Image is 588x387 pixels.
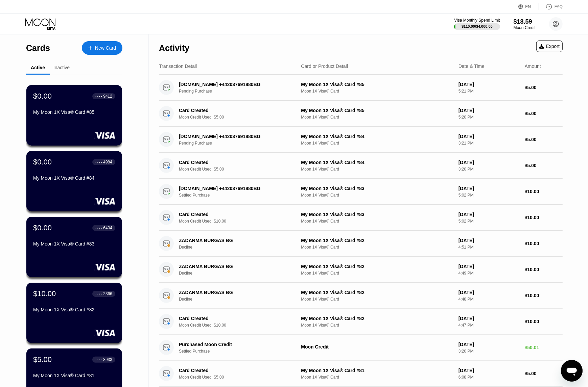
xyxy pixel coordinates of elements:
div: Settled Purchase [179,349,302,354]
div: My Moon 1X Visa® Card #83 [301,186,453,191]
div: $5.00 [525,371,563,376]
div: Pending Purchase [179,141,302,146]
div: Purchased Moon Credit [179,342,293,347]
div: $10.00 [33,289,56,298]
div: Card Created [179,316,293,321]
div: $18.59 [514,18,536,25]
div: [DATE] [458,212,519,217]
div: Moon 1X Visa® Card [301,193,453,198]
div: [DOMAIN_NAME] +442037691880BGPending PurchaseMy Moon 1X Visa® Card #84Moon 1X Visa® Card[DATE]3:2... [159,127,563,153]
div: EN [518,3,539,10]
div: 4:47 PM [458,323,519,328]
div: [DATE] [458,316,519,321]
div: Moon 1X Visa® Card [301,245,453,250]
div: 6404 [103,226,112,230]
div: Moon 1X Visa® Card [301,271,453,276]
div: Inactive [53,65,70,70]
div: 5:21 PM [458,89,519,94]
div: [DATE] [458,368,519,373]
div: My Moon 1X Visa® Card #81 [301,368,453,373]
div: [DATE] [458,82,519,87]
div: $5.00 [525,163,563,168]
div: Export [539,44,560,49]
div: ZADARMA BURGAS BG [179,290,293,295]
div: Moon Credit Used: $5.00 [179,115,302,120]
div: Moon Credit Used: $10.00 [179,219,302,224]
div: [DATE] [458,186,519,191]
div: ● ● ● ● [95,95,102,97]
div: $5.00 [33,355,52,364]
div: [DATE] [458,160,519,165]
iframe: Button to launch messaging window [561,360,583,382]
div: My Moon 1X Visa® Card #81 [33,373,115,378]
div: Card CreatedMoon Credit Used: $10.00My Moon 1X Visa® Card #83Moon 1X Visa® Card[DATE]5:02 PM$10.00 [159,205,563,231]
div: My Moon 1X Visa® Card #85 [301,108,453,113]
div: My Moon 1X Visa® Card #84 [301,134,453,139]
div: 8933 [103,357,112,362]
div: $0.00● ● ● ●9412My Moon 1X Visa® Card #85 [26,85,122,146]
div: 3:20 PM [458,349,519,354]
div: Moon Credit Used: $5.00 [179,167,302,172]
div: $5.00 [525,85,563,90]
div: ● ● ● ● [95,293,102,295]
div: ZADARMA BURGAS BG [179,264,293,269]
div: $10.00● ● ● ●2366My Moon 1X Visa® Card #82 [26,283,122,343]
div: Amount [525,63,541,69]
div: 9412 [103,94,112,99]
div: Visa Monthly Spend Limit$110.00/$4,000.00 [454,18,500,30]
div: 5:02 PM [458,193,519,198]
div: Active [31,65,45,70]
div: Export [536,41,563,52]
div: Moon 1X Visa® Card [301,115,453,120]
div: ● ● ● ● [95,359,102,361]
div: $10.00 [525,319,563,324]
div: Card Created [179,108,293,113]
div: ZADARMA BURGAS BGDeclineMy Moon 1X Visa® Card #82Moon 1X Visa® Card[DATE]4:51 PM$10.00 [159,231,563,257]
div: $50.01 [525,345,563,350]
div: Date & Time [458,63,485,69]
div: EN [525,4,531,9]
div: Visa Monthly Spend Limit [454,18,500,23]
div: Card Created [179,160,293,165]
div: Purchased Moon CreditSettled PurchaseMoon Credit[DATE]3:20 PM$50.01 [159,335,563,361]
div: FAQ [539,3,563,10]
div: FAQ [555,4,563,9]
div: [DOMAIN_NAME] +442037691880BGSettled PurchaseMy Moon 1X Visa® Card #83Moon 1X Visa® Card[DATE]5:0... [159,179,563,205]
div: [DATE] [458,134,519,139]
div: [DATE] [458,290,519,295]
div: Decline [179,245,302,250]
div: My Moon 1X Visa® Card #84 [33,175,115,181]
div: New Card [95,45,116,51]
div: My Moon 1X Visa® Card #82 [301,316,453,321]
div: Moon Credit Used: $10.00 [179,323,302,328]
div: [DOMAIN_NAME] +442037691880BG [179,186,293,191]
div: Decline [179,271,302,276]
div: Moon 1X Visa® Card [301,375,453,380]
div: My Moon 1X Visa® Card #85 [301,82,453,87]
div: 3:21 PM [458,141,519,146]
div: Card CreatedMoon Credit Used: $5.00My Moon 1X Visa® Card #84Moon 1X Visa® Card[DATE]3:20 PM$5.00 [159,153,563,179]
div: $10.00 [525,215,563,220]
div: Pending Purchase [179,89,302,94]
div: Activity [159,43,189,53]
div: Moon 1X Visa® Card [301,323,453,328]
div: [DOMAIN_NAME] +442037691880BG [179,134,293,139]
div: ● ● ● ● [95,161,102,163]
div: Card Created [179,368,293,373]
div: Moon 1X Visa® Card [301,297,453,302]
div: Decline [179,297,302,302]
div: Cards [26,43,50,53]
div: Moon Credit Used: $5.00 [179,375,302,380]
div: [DATE] [458,238,519,243]
div: 5:02 PM [458,219,519,224]
div: $10.00 [525,293,563,298]
div: [DOMAIN_NAME] +442037691880BGPending PurchaseMy Moon 1X Visa® Card #85Moon 1X Visa® Card[DATE]5:2... [159,75,563,101]
div: ZADARMA BURGAS BGDeclineMy Moon 1X Visa® Card #82Moon 1X Visa® Card[DATE]4:49 PM$10.00 [159,257,563,283]
div: 6:08 PM [458,375,519,380]
div: $0.00 [33,158,52,166]
div: New Card [82,41,122,55]
div: $0.00 [33,224,52,232]
div: 5:20 PM [458,115,519,120]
